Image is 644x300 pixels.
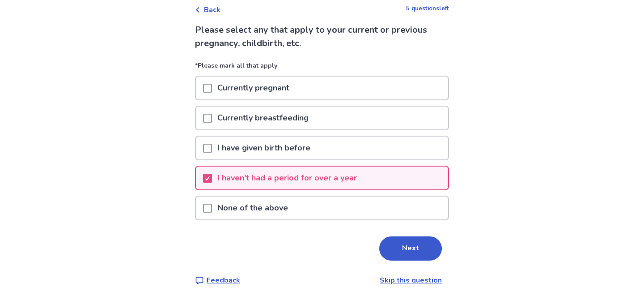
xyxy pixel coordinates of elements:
p: Currently breastfeeding [212,107,314,129]
p: Please select any that apply to your current or previous pregnancy, childbirth, etc. [195,23,449,50]
p: None of the above [212,197,293,219]
p: Currently pregnant [212,77,295,99]
p: I have given birth before [212,137,316,159]
p: *Please mark all that apply [195,61,449,76]
button: Next [379,236,442,261]
a: Feedback [195,275,240,286]
p: Feedback [207,275,240,286]
a: Skip this question [380,275,442,285]
p: I haven't had a period for over a year [212,167,362,189]
span: Back [204,4,220,15]
p: 5 questions left [406,4,449,13]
